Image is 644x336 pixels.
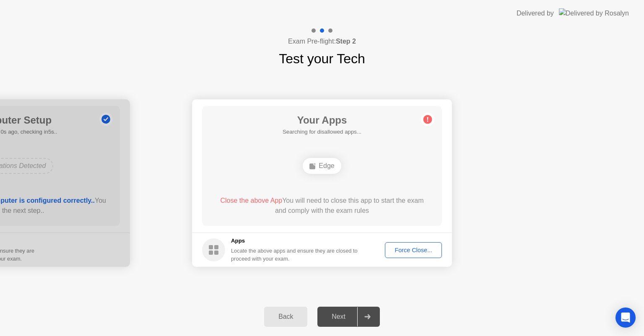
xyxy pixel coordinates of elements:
div: Back [267,313,305,320]
div: Next [320,313,357,320]
button: Back [264,307,307,327]
h5: Searching for disallowed apps... [283,128,361,136]
button: Force Close... [385,242,442,258]
div: Locate the above apps and ensure they are closed to proceed with your exam. [231,247,358,263]
div: Open Intercom Messenger [615,308,636,328]
div: Force Close... [388,247,439,253]
span: Close the above App [220,197,282,204]
button: Next [317,307,380,327]
h1: Test your Tech [279,49,365,69]
img: Delivered by Rosalyn [559,8,629,18]
div: Delivered by [517,8,554,18]
b: Step 2 [336,38,356,45]
h4: Exam Pre-flight: [288,36,356,47]
h5: Apps [231,237,358,245]
div: You will need to close this app to start the exam and comply with the exam rules [214,196,430,216]
h1: Your Apps [283,113,361,128]
div: Edge [303,158,341,174]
